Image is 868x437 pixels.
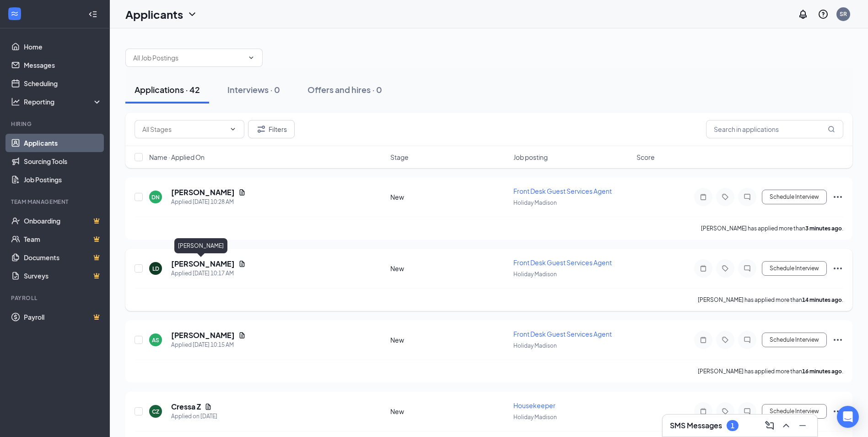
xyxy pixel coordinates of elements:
p: [PERSON_NAME] has applied more than . [698,296,843,304]
button: Schedule Interview [762,333,827,347]
div: Open Intercom Messenger [837,406,859,428]
button: Schedule Interview [762,404,827,419]
div: AS [152,336,159,344]
a: SurveysCrown [24,267,102,285]
button: Minimize [795,418,810,433]
svg: Ellipses [832,406,843,417]
div: DN [151,193,160,201]
svg: Notifications [798,9,809,20]
svg: Tag [720,193,731,201]
span: Housekeeper [513,401,555,410]
h3: SMS Messages [670,421,722,431]
a: Messages [24,56,102,74]
svg: Document [238,260,246,268]
svg: Filter [256,124,267,135]
svg: ChatInactive [742,336,753,344]
a: Scheduling [24,74,102,93]
b: 3 minutes ago [805,225,842,232]
h5: [PERSON_NAME] [171,187,235,197]
p: [PERSON_NAME] has applied more than . [698,367,843,375]
span: Front Desk Guest Services Agent [513,330,612,338]
svg: ChevronDown [248,54,255,61]
a: OnboardingCrown [24,212,102,230]
div: Offers and hires · 0 [307,84,382,95]
div: Applied [DATE] 10:17 AM [171,269,246,278]
a: PayrollCrown [24,308,102,326]
div: 1 [731,422,734,430]
svg: QuestionInfo [818,9,829,20]
svg: Collapse [88,10,97,19]
div: Payroll [11,294,100,302]
span: Holiday Madison [513,199,557,206]
svg: ComposeMessage [764,420,775,431]
p: [PERSON_NAME] has applied more than . [701,224,843,232]
div: Applied on [DATE] [171,412,217,421]
svg: Note [698,193,709,201]
h5: [PERSON_NAME] [171,330,235,340]
svg: ChevronDown [187,9,198,20]
div: Applied [DATE] 10:15 AM [171,340,246,350]
svg: ChevronUp [781,420,792,431]
div: SR [840,10,847,18]
span: Score [636,153,655,162]
svg: Ellipses [832,334,843,345]
button: Filter Filters [248,120,295,138]
svg: Tag [720,336,731,344]
svg: WorkstreamLogo [10,9,19,18]
a: Applicants [24,134,102,152]
h1: Applicants [125,6,183,22]
div: New [390,264,508,273]
span: Holiday Madison [513,414,557,421]
svg: ChevronDown [229,126,237,133]
svg: Tag [720,265,731,272]
svg: Ellipses [832,191,843,202]
input: Search in applications [706,120,843,138]
div: Applied [DATE] 10:28 AM [171,197,246,207]
svg: MagnifyingGlass [828,126,835,133]
svg: Note [698,336,709,344]
span: Holiday Madison [513,271,557,278]
div: New [390,407,508,416]
b: 16 minutes ago [802,368,842,375]
svg: ChatInactive [742,265,753,272]
svg: Tag [720,408,731,415]
svg: ChatInactive [742,408,753,415]
button: ChevronUp [779,418,793,433]
input: All Job Postings [133,53,244,63]
svg: ChatInactive [742,193,753,201]
svg: Ellipses [832,263,843,274]
button: Schedule Interview [762,190,827,204]
button: Schedule Interview [762,261,827,276]
div: CZ [152,408,159,415]
div: [PERSON_NAME] [174,238,227,253]
a: Sourcing Tools [24,152,102,170]
h5: [PERSON_NAME] [171,259,235,269]
svg: Minimize [797,420,808,431]
span: Job posting [513,153,548,162]
button: ComposeMessage [762,418,777,433]
svg: Analysis [11,97,20,106]
div: Applications · 42 [135,84,200,95]
a: TeamCrown [24,230,102,248]
svg: Note [698,265,709,272]
h5: Cressa Z [171,402,201,412]
input: All Stages [142,124,226,134]
div: Hiring [11,120,100,128]
a: DocumentsCrown [24,248,102,267]
a: Job Postings [24,170,102,189]
div: New [390,335,508,344]
div: LD [152,265,159,273]
div: Reporting [24,97,102,106]
a: Home [24,38,102,56]
svg: Note [698,408,709,415]
div: New [390,192,508,202]
span: Name · Applied On [149,153,205,162]
span: Front Desk Guest Services Agent [513,187,612,195]
svg: Document [238,332,246,339]
div: Interviews · 0 [227,84,280,95]
span: Holiday Madison [513,342,557,349]
div: Team Management [11,198,100,206]
svg: Document [238,189,246,196]
span: Front Desk Guest Services Agent [513,258,612,267]
b: 14 minutes ago [802,296,842,303]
